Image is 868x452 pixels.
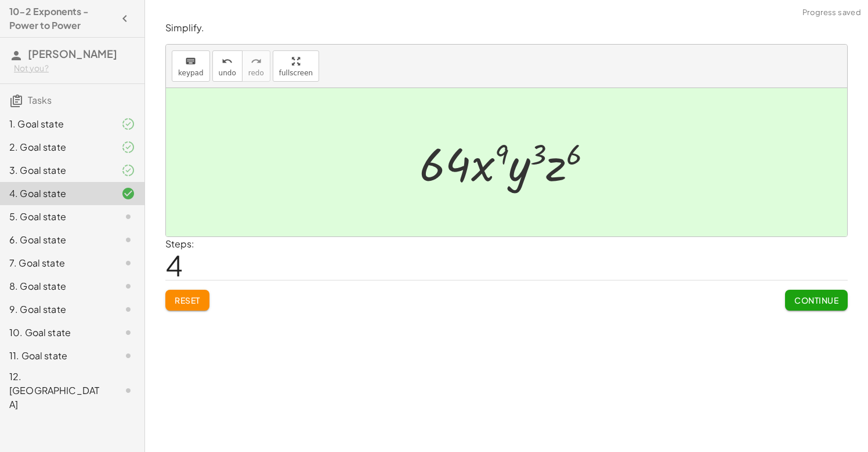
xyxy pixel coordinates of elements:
button: redoredo [242,50,270,82]
i: Task not started. [121,256,135,270]
i: undo [222,54,233,68]
div: 9. Goal state [9,302,103,316]
span: Progress saved [802,7,861,19]
span: redo [248,69,264,77]
label: Steps: [165,238,194,250]
i: Task finished and part of it marked as correct. [121,163,135,177]
div: 12. [GEOGRAPHIC_DATA] [9,370,103,411]
div: 4. Goal state [9,187,103,201]
div: 7. Goal state [9,256,103,270]
i: Task finished and correct. [121,187,135,201]
div: 10. Goal state [9,326,103,340]
i: Task not started. [121,326,135,340]
i: Task not started. [121,279,135,293]
div: 8. Goal state [9,279,103,293]
button: Continue [785,290,848,311]
p: Simplify. [165,21,848,35]
h4: 10-2 Exponents - Power to Power [9,5,114,32]
div: Not you? [14,63,135,74]
i: Task finished and part of it marked as correct. [121,140,135,154]
i: Task finished and part of it marked as correct. [121,117,135,131]
i: Task not started. [121,210,135,224]
div: 1. Goal state [9,117,103,131]
span: undo [219,69,236,77]
button: keyboardkeypad [172,50,210,82]
div: 6. Goal state [9,233,103,247]
span: Tasks [28,94,52,106]
button: fullscreen [273,50,319,82]
span: 4 [165,247,183,283]
div: 2. Goal state [9,140,103,154]
button: Reset [165,290,209,311]
i: Task not started. [121,384,135,398]
div: 3. Goal state [9,163,103,177]
div: 5. Goal state [9,210,103,224]
span: Continue [794,295,838,305]
span: keypad [178,69,204,77]
i: Task not started. [121,233,135,247]
div: 11. Goal state [9,349,103,363]
button: undoundo [212,50,243,82]
span: Reset [175,295,200,305]
i: Task not started. [121,349,135,363]
i: keyboard [185,54,196,68]
i: Task not started. [121,302,135,316]
span: fullscreen [279,69,313,77]
i: redo [251,54,262,68]
span: [PERSON_NAME] [28,47,117,60]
